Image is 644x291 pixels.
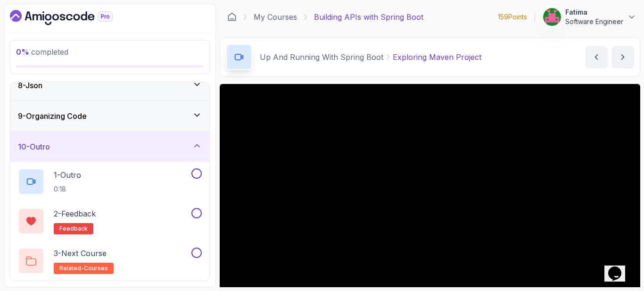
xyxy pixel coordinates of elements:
button: 9-Organizing Code [10,101,209,131]
p: 1 - Outro [54,169,81,181]
span: completed [16,47,68,57]
p: 159 Points [498,12,527,22]
p: Fatima [565,8,623,17]
button: next content [611,46,634,68]
span: 0 % [16,47,29,57]
a: Dashboard [10,10,134,25]
span: feedback [59,225,88,233]
button: user profile imageFatimaSoftware Engineer [543,8,636,26]
a: My Courses [254,11,297,23]
h3: 9 - Organizing Code [18,110,87,122]
p: Exploring Maven Project [393,51,481,63]
button: 8-Json [10,70,209,100]
span: related-courses [59,265,108,272]
a: Dashboard [227,12,237,22]
p: Software Engineer [565,17,623,26]
img: user profile image [543,8,561,26]
p: Up And Running With Spring Boot [260,51,383,63]
button: 3-Next Courserelated-courses [18,248,202,274]
button: 2-Feedbackfeedback [18,208,202,234]
p: 3 - Next Course [54,248,107,259]
h3: 10 - Outro [18,141,50,152]
button: 10-Outro [10,132,209,162]
h3: 8 - Json [18,80,42,91]
button: 1-Outro0:18 [18,168,202,195]
p: Building APIs with Spring Boot [314,11,423,23]
p: 0:18 [54,184,81,194]
button: previous content [585,46,608,68]
p: 2 - Feedback [54,208,96,219]
iframe: chat widget [604,253,635,282]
